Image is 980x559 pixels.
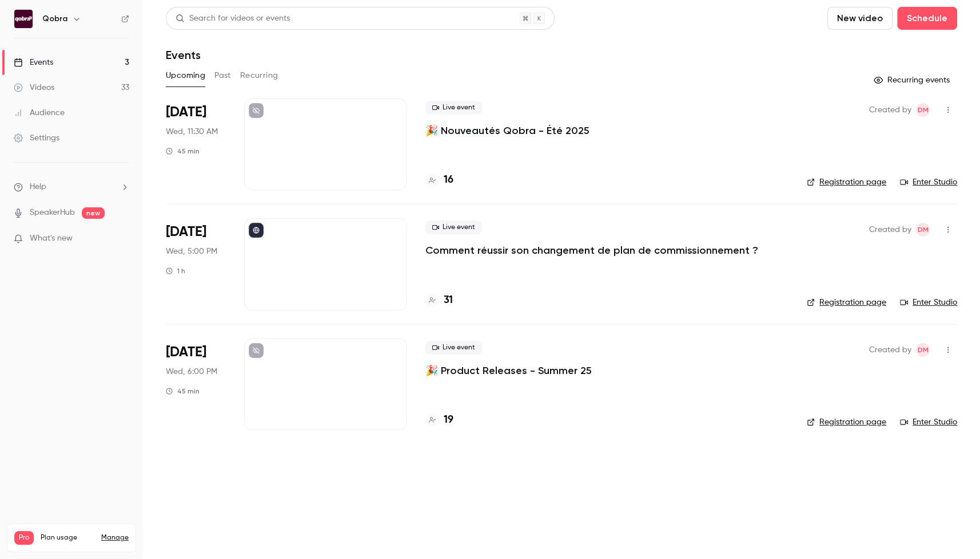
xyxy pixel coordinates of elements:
[916,223,930,237] span: Dylan Manceau
[869,343,911,357] span: Created by
[918,103,929,117] span: DM
[41,533,94,542] span: Plan usage
[166,338,226,430] div: Sep 24 Wed, 6:00 PM (Europe/Paris)
[115,234,129,244] iframe: Noticeable Trigger
[101,533,129,542] a: Manage
[869,103,911,117] span: Created by
[425,364,592,377] a: 🎉 Product Releases - Summer 25
[425,293,453,308] a: 31
[166,366,217,377] span: Wed, 6:00 PM
[827,7,893,30] button: New video
[166,126,218,137] span: Wed, 11:30 AM
[14,10,33,28] img: Qobra
[425,341,482,355] span: Live event
[916,103,930,117] span: Dylan Manceau
[807,176,886,188] a: Registration page
[166,387,200,396] div: 45 min
[166,223,206,241] span: [DATE]
[900,416,957,428] a: Enter Studio
[897,7,957,30] button: Schedule
[900,297,957,308] a: Enter Studio
[166,48,201,62] h1: Events
[444,412,453,428] h4: 19
[214,66,231,85] button: Past
[918,343,929,357] span: DM
[30,181,46,193] span: Help
[425,221,482,234] span: Live event
[918,223,929,237] span: DM
[30,233,73,245] span: What's new
[444,172,453,188] h4: 16
[425,124,589,137] a: 🎉 Nouveautés Qobra - Été 2025
[14,107,65,119] div: Audience
[42,13,67,25] h6: Qobra
[166,147,200,156] div: 45 min
[869,223,911,237] span: Created by
[30,207,75,219] a: SpeakerHub
[807,297,886,308] a: Registration page
[166,343,206,361] span: [DATE]
[425,101,482,115] span: Live event
[166,103,206,121] span: [DATE]
[900,176,957,188] a: Enter Studio
[176,13,290,25] div: Search for videos or events
[82,207,105,219] span: new
[14,181,129,193] li: help-dropdown-opener
[14,57,53,68] div: Events
[916,343,930,357] span: Dylan Manceau
[14,531,34,545] span: Pro
[869,71,957,89] button: Recurring events
[14,82,54,93] div: Videos
[166,218,226,310] div: Sep 24 Wed, 5:00 PM (Europe/Paris)
[444,293,453,308] h4: 31
[425,243,758,257] a: Comment réussir son changement de plan de commissionnement ?
[166,66,205,85] button: Upcoming
[166,99,226,190] div: Sep 24 Wed, 11:30 AM (Europe/Paris)
[425,412,453,428] a: 19
[240,66,278,85] button: Recurring
[14,132,59,144] div: Settings
[807,416,886,428] a: Registration page
[166,266,185,275] div: 1 h
[425,172,453,188] a: 16
[166,246,217,257] span: Wed, 5:00 PM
